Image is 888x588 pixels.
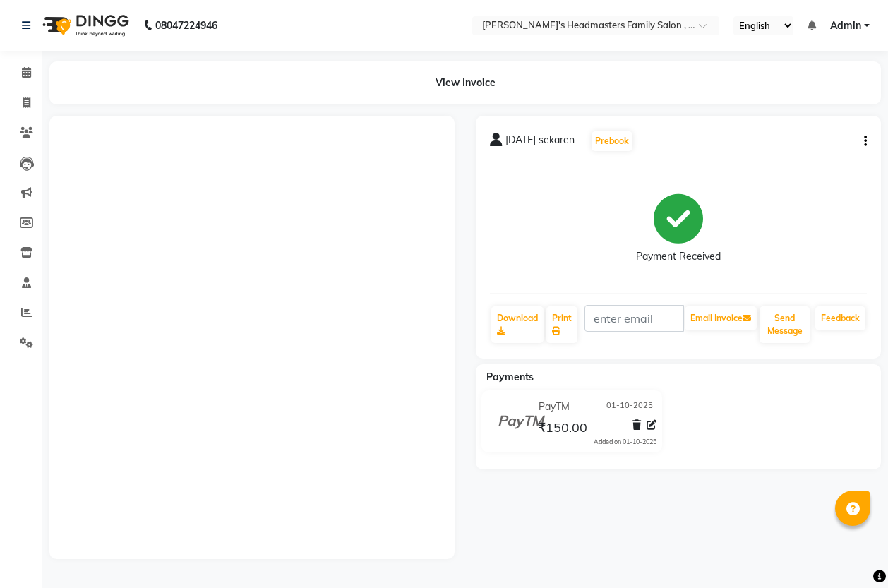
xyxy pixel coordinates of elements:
[594,437,656,447] div: Added on 01-10-2025
[760,306,810,343] button: Send Message
[486,371,534,383] span: Payments
[584,305,684,332] input: enter email
[36,6,133,45] img: logo
[592,131,632,151] button: Prebook
[546,306,577,343] a: Print
[685,306,757,330] button: Email Invoice
[538,419,587,439] span: ₹150.00
[155,6,217,45] b: 08047224946
[815,306,865,330] a: Feedback
[829,532,874,574] iframe: chat widget
[491,306,544,343] a: Download
[636,249,721,264] div: Payment Received
[539,400,570,414] span: PayTM
[606,400,653,414] span: 01-10-2025
[505,133,575,152] span: [DATE] sekaren
[830,18,861,33] span: Admin
[49,61,881,104] div: View Invoice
